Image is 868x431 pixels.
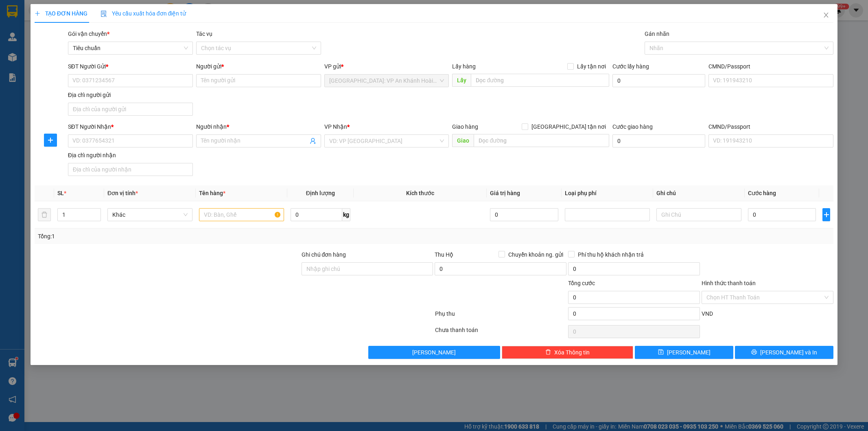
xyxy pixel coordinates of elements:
[612,134,705,147] input: Cước giao hàng
[302,262,433,275] input: Ghi chú đơn hàng
[101,11,107,17] img: icon
[823,12,829,18] span: close
[658,349,664,356] span: save
[324,123,347,130] span: VP Nhận
[434,309,568,323] div: Phụ thu
[112,209,188,221] span: Khác
[528,122,609,131] span: [GEOGRAPHIC_DATA] tận nơi
[574,62,609,71] span: Lấy tận nơi
[35,10,87,17] span: TẠO ĐƠN HÀNG
[823,211,830,218] span: plus
[68,90,193,99] div: Địa chỉ người gửi
[38,232,335,241] div: Tổng: 1
[822,208,830,221] button: plus
[474,134,609,147] input: Dọc đường
[656,208,741,221] input: Ghi Chú
[748,190,776,196] span: Cước hàng
[342,208,350,221] span: kg
[302,251,346,258] label: Ghi chú đơn hàng
[73,42,188,54] span: Tiêu chuẩn
[575,250,647,259] span: Phí thu hộ khách nhận trả
[68,151,193,160] div: Địa chỉ người nhận
[702,280,756,286] label: Hình thức thanh toán
[44,134,57,147] button: plus
[68,163,193,176] input: Địa chỉ của người nhận
[68,62,193,71] div: SĐT Người Gửi
[196,62,321,71] div: Người gửi
[568,280,595,286] span: Tổng cước
[612,63,649,70] label: Cước lấy hàng
[306,190,335,196] span: Định lượng
[196,31,212,37] label: Tác vụ
[612,123,653,130] label: Cước giao hàng
[435,251,453,258] span: Thu Hộ
[708,122,833,131] div: CMND/Passport
[667,348,711,357] span: [PERSON_NAME]
[329,75,444,87] span: Hà Nội: VP An Khánh Hoài Đức
[635,346,733,359] button: save[PERSON_NAME]
[412,348,456,357] span: [PERSON_NAME]
[708,62,833,71] div: CMND/Passport
[68,31,109,37] span: Gói vận chuyển
[645,31,669,37] label: Gán nhãn
[653,185,745,201] th: Ghi chú
[554,348,590,357] span: Xóa Thông tin
[562,185,653,201] th: Loại phụ phí
[199,208,284,221] input: VD: Bàn, Ghế
[310,138,316,144] span: user-add
[44,137,57,143] span: plus
[735,346,833,359] button: printer[PERSON_NAME] và In
[196,122,321,131] div: Người nhận
[68,122,193,131] div: SĐT Người Nhận
[368,346,500,359] button: [PERSON_NAME]
[107,190,138,196] span: Đơn vị tính
[68,103,193,116] input: Địa chỉ của người gửi
[505,250,566,259] span: Chuyển khoản ng. gửi
[38,208,51,221] button: delete
[199,190,225,196] span: Tên hàng
[815,4,837,27] button: Close
[452,74,471,87] span: Lấy
[35,11,40,16] span: plus
[612,74,705,87] input: Cước lấy hàng
[434,325,568,340] div: Chưa thanh toán
[452,134,474,147] span: Giao
[545,349,551,356] span: delete
[471,74,609,87] input: Dọc đường
[702,310,713,317] span: VND
[502,346,634,359] button: deleteXóa Thông tin
[324,62,449,71] div: VP gửi
[452,123,478,130] span: Giao hàng
[490,190,520,196] span: Giá trị hàng
[452,63,476,70] span: Lấy hàng
[760,348,817,357] span: [PERSON_NAME] và In
[406,190,434,196] span: Kích thước
[57,190,64,196] span: SL
[101,10,186,17] span: Yêu cầu xuất hóa đơn điện tử
[490,208,558,221] input: 0
[751,349,757,356] span: printer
